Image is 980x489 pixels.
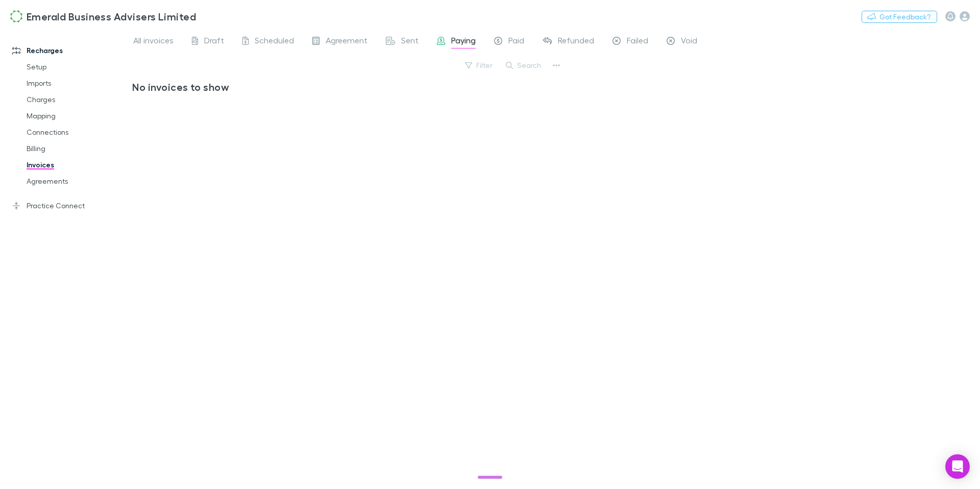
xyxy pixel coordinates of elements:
[16,173,130,189] a: Agreements
[627,35,648,48] span: Failed
[681,35,697,48] span: Void
[4,4,202,29] a: Emerald Business Advisers Limited
[2,42,130,59] a: Recharges
[451,35,476,48] span: Paying
[501,59,547,71] button: Search
[16,157,130,173] a: Invoices
[326,35,367,48] span: Agreement
[133,35,174,48] span: All invoices
[10,10,22,22] img: Emerald Business Advisers Limited's Logo
[204,35,224,48] span: Draft
[16,124,130,140] a: Connections
[401,35,419,48] span: Sent
[16,91,130,108] a: Charges
[508,35,524,48] span: Paid
[16,140,130,157] a: Billing
[16,59,130,75] a: Setup
[27,10,196,22] h3: Emerald Business Advisers Limited
[460,59,499,71] button: Filter
[862,11,937,23] button: Got Feedback?
[558,35,594,48] span: Refunded
[16,108,130,124] a: Mapping
[2,198,130,214] a: Practice Connect
[132,81,555,93] h3: No invoices to show
[945,454,970,479] div: Open Intercom Messenger
[255,35,294,48] span: Scheduled
[16,75,130,91] a: Imports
